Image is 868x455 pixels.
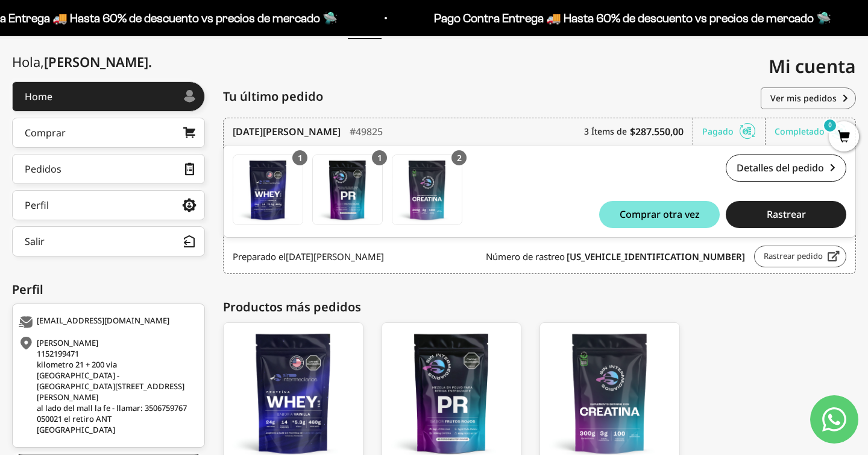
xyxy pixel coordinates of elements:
[313,155,382,224] img: Translation missing: es.PR - Mezcla Energizante
[12,154,205,184] a: Pedidos
[350,118,383,145] div: #49825
[12,281,205,299] div: Perfil
[25,200,49,210] div: Perfil
[630,124,684,139] b: $287.550,00
[292,150,307,165] div: 1
[223,87,323,106] span: Tu último pedido
[148,52,152,71] span: .
[823,118,837,133] mark: 0
[372,150,387,165] div: 1
[726,154,846,182] a: Detalles del pedido
[233,124,341,139] time: [DATE][PERSON_NAME]
[761,87,856,109] a: Ver mis pedidos
[233,154,303,225] a: Proteína Whey - Vainilla - Vainilla / 1 libra (460g)
[567,250,745,262] strong: [US_VEHICLE_IDENTIFICATION_NUMBER]
[775,118,846,145] div: Completado
[312,154,383,225] a: PR - Mezcla Energizante
[286,250,384,262] time: [DATE][PERSON_NAME]
[223,298,856,316] div: Productos más pedidos
[432,8,829,28] p: Pago Contra Entrega 🚚 Hasta 60% de descuento vs precios de mercado 🛸
[12,54,152,69] div: Hola,
[25,237,45,246] div: Salir
[19,316,195,328] div: [EMAIL_ADDRESS][DOMAIN_NAME]
[44,52,152,71] span: [PERSON_NAME]
[12,226,205,256] button: Salir
[392,154,462,225] a: Creatina Monohidrato
[25,128,66,138] div: Comprar
[25,92,52,101] div: Home
[392,155,462,224] img: Translation missing: es.Creatina Monohidrato
[767,209,806,219] span: Rastrear
[702,118,766,145] div: Pagado
[769,54,856,78] span: Mi cuenta
[451,150,467,165] div: 2
[12,190,205,220] a: Perfil
[12,118,205,148] a: Comprar
[486,250,745,264] span: Número de rastreo
[754,246,846,267] a: Rastrear pedido
[12,81,205,112] a: Home
[233,155,303,224] img: Translation missing: es.Proteína Whey - Vainilla - Vainilla / 1 libra (460g)
[726,201,846,228] button: Rastrear
[19,337,195,435] div: [PERSON_NAME] 1152199471 kilometro 21 + 200 via [GEOGRAPHIC_DATA] - [GEOGRAPHIC_DATA][STREET_ADDR...
[233,250,384,264] span: Preparado el
[829,131,859,144] a: 0
[584,118,693,145] div: 3 Ítems de
[25,164,61,174] div: Pedidos
[620,209,700,219] span: Comprar otra vez
[599,201,720,228] button: Comprar otra vez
